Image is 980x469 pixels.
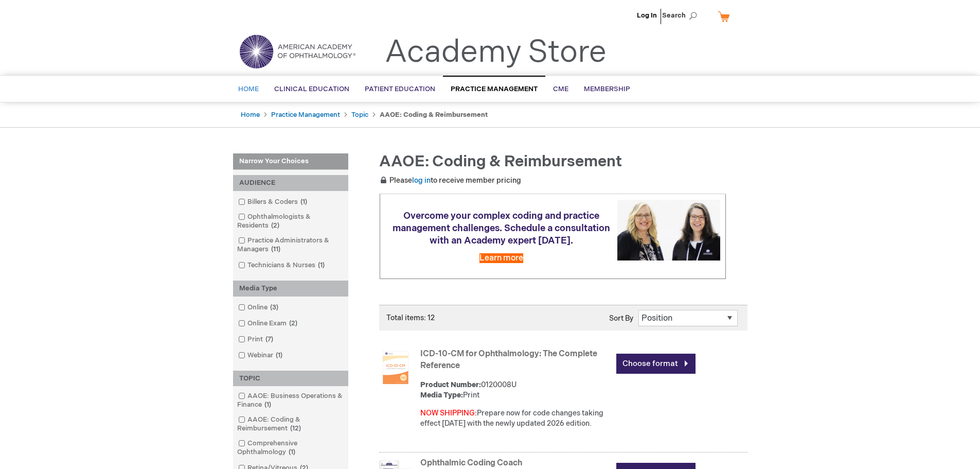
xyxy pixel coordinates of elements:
div: 0120008U Print [420,380,611,401]
a: Print7 [236,335,277,344]
a: Webinar1 [236,351,287,360]
a: Ophthalmic Coding Coach [420,458,522,468]
a: ICD-10-CM for Ophthalmology: The Complete Reference [420,349,597,371]
span: Home [238,85,259,93]
span: 1 [298,198,310,206]
a: Academy Store [385,34,607,71]
span: Search [662,5,701,26]
label: Sort By [609,314,633,323]
span: 1 [286,448,298,456]
span: 2 [269,221,282,230]
span: Overcome your complex coding and practice management challenges. Schedule a consultation with an ... [393,211,610,246]
span: Please to receive member pricing [379,176,521,185]
span: 3 [268,303,281,311]
a: Topic [351,111,368,119]
div: Media Type [233,281,348,297]
span: AAOE: Coding & Reimbursement [379,152,622,171]
a: AAOE: Coding & Reimbursement12 [236,415,346,433]
span: 7 [263,335,276,343]
img: Schedule a consultation with an Academy expert today [617,200,720,260]
span: Clinical Education [274,85,349,93]
a: Technicians & Nurses1 [236,260,329,270]
span: Membership [584,85,630,93]
a: Practice Administrators & Managers11 [236,236,346,254]
font: NOW SHIPPING: [420,409,477,418]
span: 11 [269,245,283,253]
span: 12 [288,424,304,432]
div: AUDIENCE [233,175,348,191]
a: Online Exam2 [236,319,301,328]
div: Prepare now for code changes taking effect [DATE] with the newly updated 2026 edition. [420,408,611,429]
span: 1 [315,261,327,269]
a: Comprehensive Ophthalmology1 [236,439,346,457]
span: Total items: 12 [386,314,435,322]
a: Billers & Coders1 [236,197,311,207]
img: ICD-10-CM for Ophthalmology: The Complete Reference [379,351,412,384]
span: CME [553,85,568,93]
strong: Product Number: [420,380,481,389]
a: Home [241,111,260,119]
span: 1 [273,351,285,359]
strong: AAOE: Coding & Reimbursement [380,111,488,119]
a: Log In [637,11,657,20]
strong: Narrow Your Choices [233,153,348,170]
a: Learn more [479,253,523,263]
strong: Media Type: [420,391,463,399]
span: 1 [262,401,274,409]
span: 2 [287,319,300,327]
a: Practice Management [271,111,340,119]
a: Online3 [236,303,282,312]
a: AAOE: Business Operations & Finance1 [236,391,346,410]
a: Ophthalmologists & Residents2 [236,212,346,231]
div: TOPIC [233,371,348,387]
a: log in [412,176,431,185]
span: Patient Education [365,85,435,93]
span: Practice Management [451,85,538,93]
a: Choose format [616,354,696,374]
